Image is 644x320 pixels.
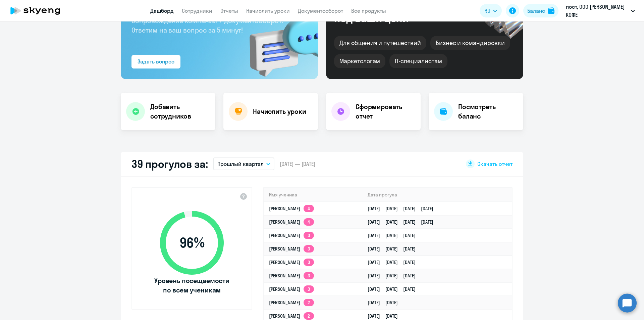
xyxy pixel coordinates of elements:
[356,102,415,121] h4: Сформировать отчет
[240,4,318,79] img: bg-img
[477,160,513,168] span: Скачать отчет
[368,219,439,225] a: [DATE][DATE][DATE][DATE]
[269,273,314,279] a: [PERSON_NAME]3
[269,246,314,252] a: [PERSON_NAME]3
[368,300,403,306] a: [DATE][DATE]
[368,246,421,252] a: [DATE][DATE][DATE]
[430,36,510,50] div: Бизнес и командировки
[362,188,512,202] th: Дата прогула
[304,205,314,212] app-skyeng-badge: 4
[334,1,449,24] div: Курсы английского под ваши цели
[269,259,314,265] a: [PERSON_NAME]3
[304,272,314,279] app-skyeng-badge: 3
[264,188,362,202] th: Имя ученика
[304,259,314,266] app-skyeng-badge: 3
[253,107,306,116] h4: Начислить уроки
[368,232,421,238] a: [DATE][DATE][DATE]
[304,218,314,226] app-skyeng-badge: 4
[458,102,518,121] h4: Посмотреть баланс
[304,245,314,253] app-skyeng-badge: 3
[213,157,274,170] button: Прошлый квартал
[280,160,315,168] span: [DATE] — [DATE]
[334,54,385,68] div: Маркетологам
[269,286,314,292] a: [PERSON_NAME]3
[153,276,230,295] span: Уровень посещаемости по всем ученикам
[548,7,554,14] img: balance
[269,232,314,238] a: [PERSON_NAME]3
[131,157,208,171] h2: 39 прогулов за:
[523,4,558,17] button: Балансbalance
[368,313,403,319] a: [DATE][DATE]
[304,299,314,306] app-skyeng-badge: 2
[220,7,238,14] a: Отчеты
[480,4,502,17] button: RU
[182,7,212,14] a: Сотрудники
[153,235,230,251] span: 96 %
[562,3,638,19] button: пост, ООО [PERSON_NAME] КОФЕ
[368,286,421,292] a: [DATE][DATE][DATE]
[527,7,545,15] div: Баланс
[131,55,180,68] button: Задать вопрос
[150,7,174,14] a: Дашборд
[351,7,386,14] a: Все продукты
[389,54,447,68] div: IT-специалистам
[269,219,314,225] a: [PERSON_NAME]4
[304,232,314,239] app-skyeng-badge: 3
[269,313,314,319] a: [PERSON_NAME]2
[304,285,314,293] app-skyeng-badge: 3
[269,300,314,306] a: [PERSON_NAME]2
[298,7,343,14] a: Документооборот
[269,205,314,212] a: [PERSON_NAME]4
[484,7,490,15] span: RU
[334,36,426,50] div: Для общения и путешествий
[217,160,264,168] p: Прошлый квартал
[150,102,210,121] h4: Добавить сотрудников
[368,259,421,265] a: [DATE][DATE][DATE]
[368,273,421,279] a: [DATE][DATE][DATE]
[138,57,174,65] div: Задать вопрос
[566,3,628,19] p: пост, ООО [PERSON_NAME] КОФЕ
[246,7,290,14] a: Начислить уроки
[368,205,439,212] a: [DATE][DATE][DATE][DATE]
[304,312,314,320] app-skyeng-badge: 2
